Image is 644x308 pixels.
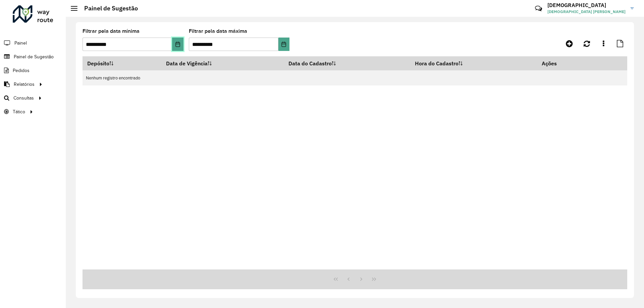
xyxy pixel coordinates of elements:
[547,9,626,15] span: [DEMOGRAPHIC_DATA] [PERSON_NAME]
[83,27,140,35] label: Filtrar pela data mínima
[547,2,626,8] h3: [DEMOGRAPHIC_DATA]
[410,56,537,70] th: Hora do Cadastro
[172,38,183,51] button: Choose Date
[14,40,27,47] span: Painel
[83,70,627,85] td: Nenhum registro encontrado
[14,81,35,88] span: Relatórios
[14,53,54,60] span: Painel de Sugestão
[284,56,410,70] th: Data do Cadastro
[537,56,577,70] th: Ações
[83,56,162,70] th: Depósito
[13,108,25,115] span: Tático
[189,27,247,35] label: Filtrar pela data máxima
[77,5,138,12] h2: Painel de Sugestão
[531,1,546,16] a: Contato Rápido
[13,67,30,74] span: Pedidos
[278,38,289,51] button: Choose Date
[13,95,34,102] span: Consultas
[162,56,284,70] th: Data de Vigência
